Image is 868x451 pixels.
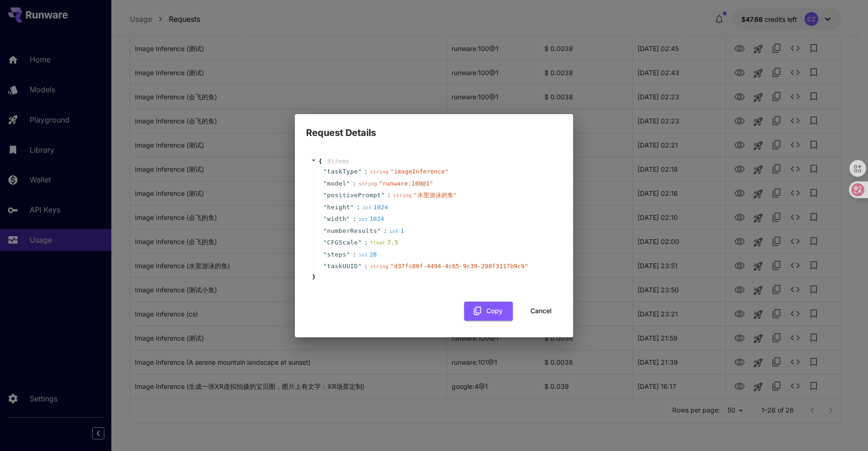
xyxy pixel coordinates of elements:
span: " [323,192,327,199]
span: " [323,239,327,246]
span: string [358,181,377,187]
span: : [364,262,368,271]
span: float [370,240,385,246]
span: " 水里游泳的鱼 " [414,192,457,199]
span: : [357,203,360,212]
span: " runware:100@1 " [379,180,433,187]
div: 7.5 [370,238,398,247]
span: " [381,192,385,199]
span: CFGScale [327,238,358,247]
span: { [319,157,322,166]
span: " [346,251,350,258]
div: 28 [358,250,377,259]
span: " [323,227,327,234]
span: " [323,263,327,270]
span: " [346,215,350,222]
span: " [358,168,362,175]
span: : [364,167,368,176]
span: " [377,227,381,234]
span: int [362,205,371,211]
span: numberResults [327,226,377,236]
span: positivePrompt [327,191,381,200]
span: height [327,203,350,212]
span: string [370,264,389,270]
div: 1024 [358,214,384,224]
span: " [323,168,327,175]
span: : [387,191,391,200]
span: " [346,180,350,187]
span: width [327,214,346,224]
span: model [327,179,346,188]
span: : [352,214,356,224]
span: } [311,272,316,282]
span: " d37fc80f-4494-4c65-9c39-298f3117b9c9 " [390,263,528,270]
span: " [350,204,354,211]
div: 1 [389,226,404,236]
span: string [370,169,389,175]
span: taskType [327,167,358,176]
span: string [393,193,412,199]
span: " [323,215,327,222]
span: int [358,216,368,222]
span: : [352,250,356,259]
span: steps [327,250,346,259]
span: : [383,226,387,236]
span: int [358,252,368,258]
span: " [358,263,362,270]
span: " imageInference " [390,168,448,175]
span: taskUUID [327,262,358,271]
h2: Request Details [295,114,573,140]
span: : [364,238,368,247]
span: : [352,179,356,188]
span: " [323,180,327,187]
span: " [323,251,327,258]
button: Copy [464,302,513,321]
span: " [358,239,362,246]
span: " [323,204,327,211]
span: 9 item s [327,158,349,165]
span: int [389,228,399,234]
div: 1024 [362,203,388,212]
button: Cancel [520,302,562,321]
